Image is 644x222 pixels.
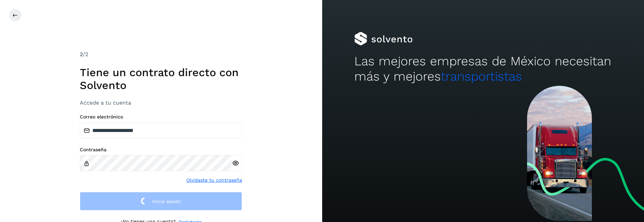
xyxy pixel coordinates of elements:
[354,54,612,84] h2: Las mejores empresas de México necesitan más y mejores
[441,69,522,84] span: transportistas
[186,177,242,184] a: Olvidaste tu contraseña
[80,66,242,92] h1: Tiene un contrato directo con Solvento
[80,51,83,58] span: 2
[152,199,181,204] span: Inicia sesión
[80,114,242,120] label: Correo electrónico
[80,50,242,59] div: /2
[80,99,242,106] h3: Accede a tu cuenta
[80,147,242,153] label: Contraseña
[80,192,242,210] button: Inicia sesión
